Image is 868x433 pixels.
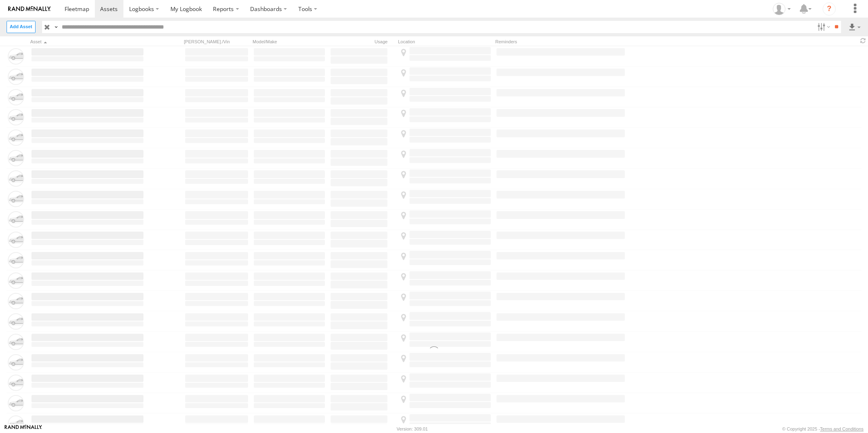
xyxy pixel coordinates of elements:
[770,3,794,15] div: Zarni Lwin
[820,426,864,431] a: Terms and Conditions
[848,21,861,33] label: Export results as...
[814,21,832,33] label: Search Filter Options
[397,426,428,431] div: Version: 309.01
[823,2,836,16] i: ?
[8,6,51,12] img: rand-logo.svg
[52,21,59,33] label: Search Query
[858,37,868,45] span: Refresh
[398,39,492,45] div: Location
[495,39,626,45] div: Reminders
[30,39,145,45] div: Click to Sort
[7,21,36,33] label: Create New Asset
[329,39,395,45] div: Usage
[4,425,42,433] a: Visit our Website
[253,39,326,45] div: Model/Make
[782,426,864,431] div: © Copyright 2025 -
[184,39,249,45] div: [PERSON_NAME]./Vin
